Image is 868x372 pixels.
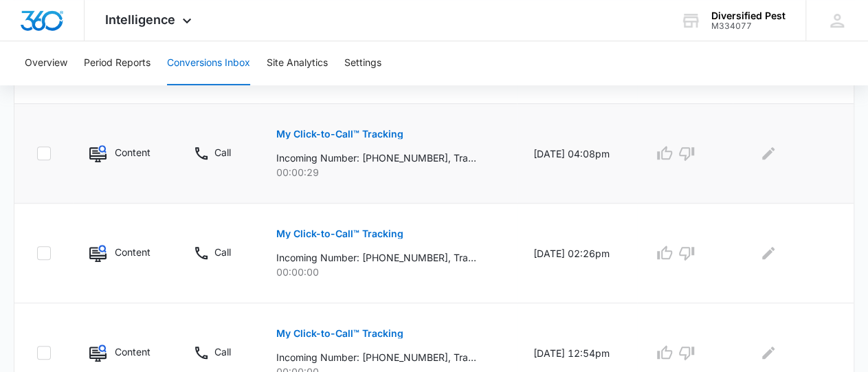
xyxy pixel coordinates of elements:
button: Period Reports [84,41,151,85]
p: Incoming Number: [PHONE_NUMBER], Tracking Number: [PHONE_NUMBER], Ring To: [PHONE_NUMBER], Caller... [276,151,476,165]
p: Call [214,145,231,160]
p: My Click-to-Call™ Tracking [276,329,403,338]
td: [DATE] 04:08pm [517,104,637,204]
p: Content [115,344,151,359]
p: My Click-to-Call™ Tracking [276,129,403,139]
div: account id [711,21,786,31]
td: [DATE] 02:26pm [517,204,637,303]
button: Edit Comments [757,342,779,364]
p: Content [115,145,151,160]
button: Site Analytics [267,41,328,85]
p: Call [214,344,231,359]
div: account name [711,10,786,21]
p: My Click-to-Call™ Tracking [276,229,403,239]
p: 00:00:00 [276,265,500,279]
button: My Click-to-Call™ Tracking [276,118,403,151]
button: Edit Comments [757,242,779,264]
button: Edit Comments [757,142,779,164]
p: Content [115,245,151,259]
button: Conversions Inbox [167,41,250,85]
p: Incoming Number: [PHONE_NUMBER], Tracking Number: [PHONE_NUMBER], Ring To: [PHONE_NUMBER], Caller... [276,350,476,364]
button: My Click-to-Call™ Tracking [276,317,403,350]
button: Settings [344,41,381,85]
p: Call [214,245,231,259]
span: Intelligence [105,12,175,27]
p: 00:00:29 [276,165,500,179]
button: Overview [25,41,67,85]
p: Incoming Number: [PHONE_NUMBER], Tracking Number: [PHONE_NUMBER], Ring To: [PHONE_NUMBER], Caller... [276,250,476,265]
button: My Click-to-Call™ Tracking [276,217,403,250]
